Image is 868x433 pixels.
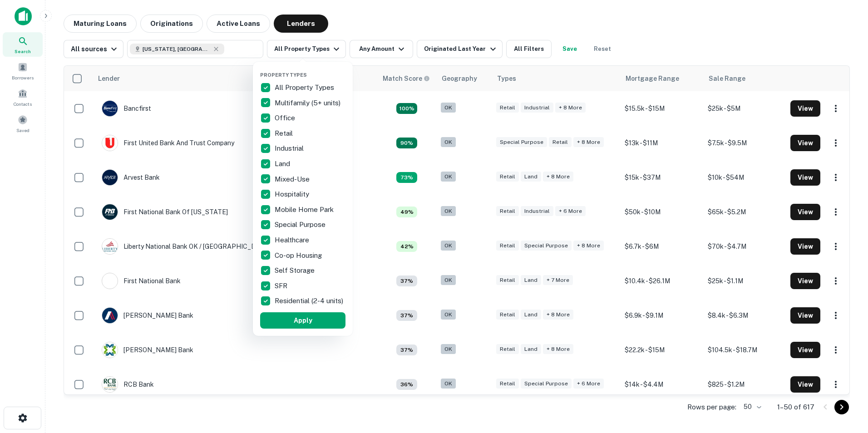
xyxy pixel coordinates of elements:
p: Healthcare [275,235,311,246]
p: Self Storage [275,265,316,276]
span: Property Types [260,72,307,78]
p: Land [275,158,292,169]
p: Hospitality [275,189,311,200]
p: Special Purpose [275,219,327,230]
p: Office [275,113,297,123]
p: Residential (2-4 units) [275,295,345,306]
p: SFR [275,280,289,291]
p: All Property Types [275,82,336,93]
p: Industrial [275,143,306,154]
p: Retail [275,128,295,139]
p: Mobile Home Park [275,204,335,215]
p: Mixed-Use [275,174,311,185]
p: Multifamily (5+ units) [275,98,342,108]
p: Co-op Housing [275,250,324,261]
button: Apply [260,312,345,329]
iframe: Chat Widget [823,360,868,404]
